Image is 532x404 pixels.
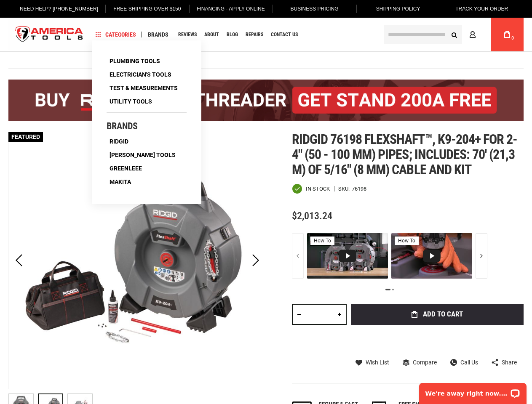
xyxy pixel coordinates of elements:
[242,29,267,40] a: Repairs
[8,132,29,389] div: Previous
[292,210,332,222] span: $2,013.24
[201,29,223,40] a: About
[223,29,242,40] a: Blog
[110,152,176,158] span: [PERSON_NAME] Tools
[306,186,330,191] span: In stock
[107,136,131,147] a: Ridgid
[376,6,420,12] span: Shipping Policy
[107,55,163,67] a: Plumbing Tools
[8,19,90,50] img: America Tools
[110,58,160,64] span: Plumbing Tools
[403,359,437,366] a: Compare
[96,32,136,37] span: Categories
[144,29,172,40] a: Brands
[107,162,145,174] a: Greenleee
[110,138,128,144] span: Ridgid
[148,32,168,37] span: Brands
[92,29,140,40] a: Categories
[450,359,478,366] a: Call Us
[227,32,238,37] span: Blog
[107,149,179,161] a: [PERSON_NAME] Tools
[178,32,197,37] span: Reviews
[107,176,134,188] a: Makita
[107,96,155,107] a: Utility Tools
[110,165,142,171] span: Greenleee
[8,19,90,50] a: store logo
[292,183,330,194] div: Availability
[499,18,515,51] a: 0
[423,311,463,318] span: Add to Cart
[446,27,462,43] button: Search
[174,29,201,40] a: Reviews
[107,121,187,131] h4: Brands
[204,32,219,37] span: About
[245,132,266,389] div: Next
[292,131,518,178] span: Ridgid 76198 flexshaft™, k9-204+ for 2-4" (50 - 100 mm) pipes; includes: 70' (21,3 m) of 5/16" (8...
[9,132,267,389] img: RIDGID 76198 FLEXSHAFT™, K9-204+ FOR 2-4" (50 - 100 MM) PIPES; INCLUDES: 70' (21,3 M) OF 5/16" (8...
[110,98,152,104] span: Utility Tools
[502,359,517,365] span: Share
[338,186,352,191] strong: SKU
[413,359,437,365] span: Compare
[460,359,478,365] span: Call Us
[110,72,171,77] span: Electrician's Tools
[8,80,524,121] img: BOGO: Buy the RIDGID® 1224 Threader (26092), get the 92467 200A Stand FREE!
[267,29,302,40] a: Contact Us
[349,327,525,352] iframe: Secure express checkout frame
[107,69,174,80] a: Electrician's Tools
[511,36,514,40] span: 0
[246,32,263,37] span: Repairs
[352,186,366,191] div: 76198
[107,82,181,94] a: Test & Measurements
[271,32,298,37] span: Contact Us
[366,359,389,365] span: Wish List
[110,85,178,91] span: Test & Measurements
[414,377,532,404] iframe: LiveChat chat widget
[110,179,131,185] span: Makita
[356,359,389,366] a: Wish List
[351,304,524,325] button: Add to Cart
